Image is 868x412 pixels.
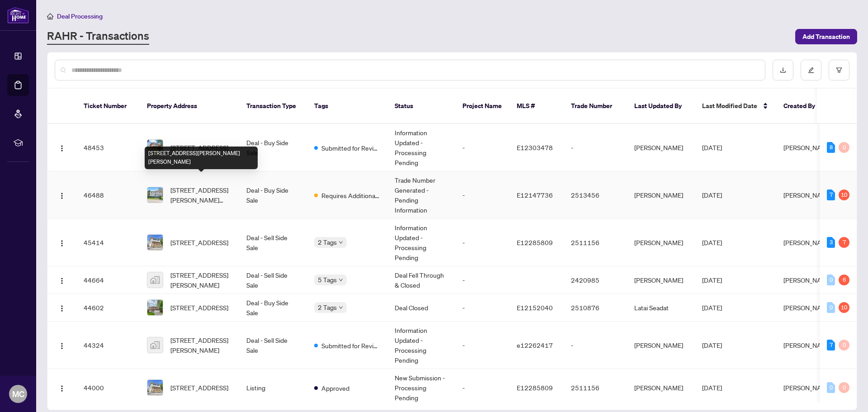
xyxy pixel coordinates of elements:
[47,28,149,45] a: RAHR - Transactions
[455,369,509,407] td: -
[76,219,140,266] td: 45414
[517,238,553,246] span: E12285809
[147,380,163,395] img: thumbnail-img
[783,276,832,284] span: [PERSON_NAME]
[239,171,307,219] td: Deal - Buy Side Sale
[702,303,722,312] span: [DATE]
[147,300,163,315] img: thumbnail-img
[76,124,140,171] td: 48453
[339,278,343,282] span: down
[455,171,509,219] td: -
[795,29,857,44] button: Add Transaction
[827,237,835,248] div: 3
[627,322,695,369] td: [PERSON_NAME]
[839,275,849,285] div: 6
[58,240,66,247] img: Logo
[702,143,722,152] span: [DATE]
[517,143,553,152] span: E12303478
[517,341,553,349] span: e12262417
[839,340,849,350] div: 0
[564,219,627,266] td: 2511156
[76,266,140,294] td: 44664
[76,369,140,407] td: 44000
[55,300,69,315] button: Logo
[627,124,695,171] td: [PERSON_NAME]
[627,219,695,266] td: [PERSON_NAME]
[58,192,66,199] img: Logo
[55,273,69,287] button: Logo
[827,275,835,285] div: 0
[55,338,69,352] button: Logo
[455,89,509,124] th: Project Name
[839,237,849,248] div: 7
[627,266,695,294] td: [PERSON_NAME]
[76,294,140,322] td: 44602
[783,384,832,392] span: [PERSON_NAME]
[783,191,832,199] span: [PERSON_NAME]
[455,219,509,266] td: -
[627,294,695,322] td: Latai Seadat
[239,219,307,266] td: Deal - Sell Side Sale
[55,188,69,202] button: Logo
[47,13,53,19] span: home
[564,322,627,369] td: -
[76,171,140,219] td: 46488
[55,140,69,155] button: Logo
[517,303,553,312] span: E12152040
[776,89,830,124] th: Created By
[339,240,343,245] span: down
[147,140,163,155] img: thumbnail-img
[564,294,627,322] td: 2510876
[827,302,835,313] div: 0
[627,369,695,407] td: [PERSON_NAME]
[627,171,695,219] td: [PERSON_NAME]
[307,89,387,124] th: Tags
[387,89,455,124] th: Status
[802,29,850,44] span: Add Transaction
[170,237,228,247] span: [STREET_ADDRESS]
[55,380,69,395] button: Logo
[170,142,228,152] span: [STREET_ADDRESS]
[387,124,455,171] td: Information Updated - Processing Pending
[702,276,722,284] span: [DATE]
[76,89,140,124] th: Ticket Number
[564,89,627,124] th: Trade Number
[239,89,307,124] th: Transaction Type
[170,270,232,290] span: [STREET_ADDRESS][PERSON_NAME]
[55,235,69,250] button: Logo
[564,266,627,294] td: 2420985
[147,235,163,250] img: thumbnail-img
[239,369,307,407] td: Listing
[839,302,849,313] div: 10
[827,189,835,200] div: 7
[827,340,835,350] div: 7
[839,142,849,153] div: 0
[387,219,455,266] td: Information Updated - Processing Pending
[318,237,337,247] span: 2 Tags
[564,171,627,219] td: 2513456
[170,383,228,393] span: [STREET_ADDRESS]
[239,294,307,322] td: Deal - Buy Side Sale
[627,89,695,124] th: Last Updated By
[564,369,627,407] td: 2511156
[387,266,455,294] td: Deal Fell Through & Closed
[387,322,455,369] td: Information Updated - Processing Pending
[829,60,849,81] button: filter
[321,383,349,393] span: Approved
[564,124,627,171] td: -
[57,12,103,20] span: Deal Processing
[321,143,380,153] span: Submitted for Review
[517,191,553,199] span: E12147736
[702,384,722,392] span: [DATE]
[387,171,455,219] td: Trade Number Generated - Pending Information
[783,238,832,246] span: [PERSON_NAME]
[58,342,66,350] img: Logo
[170,335,232,355] span: [STREET_ADDRESS][PERSON_NAME]
[695,89,776,124] th: Last Modified Date
[170,185,232,205] span: [STREET_ADDRESS][PERSON_NAME][PERSON_NAME]
[702,341,722,349] span: [DATE]
[7,7,29,24] img: logo
[455,266,509,294] td: -
[140,89,239,124] th: Property Address
[318,275,337,285] span: 5 Tags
